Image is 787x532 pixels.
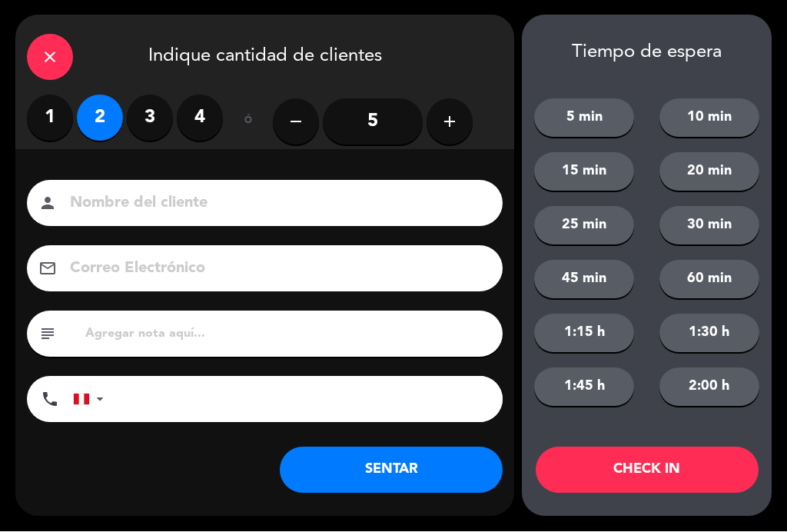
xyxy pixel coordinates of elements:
[522,42,772,65] div: Tiempo de espera
[534,153,634,191] button: 15 min
[74,377,109,422] div: Peru (Perú): +51
[287,113,305,131] i: remove
[27,95,73,141] label: 1
[38,260,57,278] i: email
[280,447,503,494] button: SENTAR
[659,207,759,245] button: 30 min
[659,153,759,191] button: 20 min
[534,368,634,407] button: 1:45 h
[41,48,59,67] i: close
[38,325,57,344] i: subject
[659,99,759,138] button: 10 min
[127,95,173,141] label: 3
[534,99,634,138] button: 5 min
[534,314,634,353] button: 1:15 h
[659,314,759,353] button: 1:30 h
[534,261,634,299] button: 45 min
[84,324,491,345] input: Agregar nota aquí...
[536,447,759,494] button: CHECK IN
[659,368,759,407] button: 2:00 h
[68,256,483,283] input: Correo Electrónico
[68,191,483,218] input: Nombre del cliente
[534,207,634,245] button: 25 min
[440,113,459,131] i: add
[77,95,123,141] label: 2
[223,95,273,149] div: ó
[177,95,223,141] label: 4
[15,15,514,95] div: Indique cantidad de clientes
[659,261,759,299] button: 60 min
[38,195,57,213] i: person
[41,391,59,409] i: phone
